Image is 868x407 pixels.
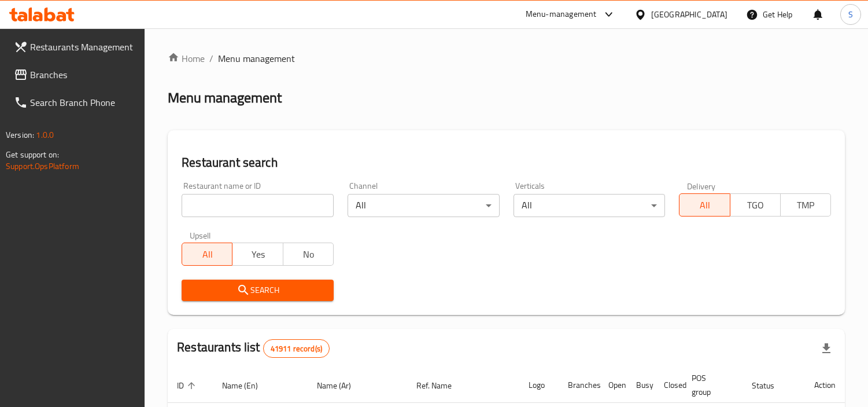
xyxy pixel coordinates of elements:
[30,68,136,82] span: Branches
[812,335,840,362] div: Export file
[168,52,845,65] nav: breadcrumb
[237,246,278,263] span: Yes
[264,343,329,354] span: 41911 record(s)
[416,379,467,393] span: Ref. Name
[168,52,205,65] a: Home
[692,371,729,399] span: POS group
[348,194,500,217] div: All
[263,339,330,358] div: Total records count
[232,243,283,266] button: Yes
[752,379,789,393] span: Status
[805,368,845,403] th: Action
[30,96,136,109] span: Search Branch Phone
[187,246,228,263] span: All
[627,368,655,403] th: Busy
[168,89,282,107] h2: Menu management
[780,193,831,217] button: TMP
[177,379,199,393] span: ID
[848,8,853,21] span: S
[684,197,725,214] span: All
[514,194,666,217] div: All
[519,368,559,403] th: Logo
[288,246,329,263] span: No
[526,8,597,21] div: Menu-management
[651,8,727,21] div: [GEOGRAPHIC_DATA]
[177,339,330,358] h2: Restaurants list
[218,52,295,65] span: Menu management
[730,193,781,217] button: TGO
[679,193,730,217] button: All
[182,243,232,266] button: All
[5,33,145,61] a: Restaurants Management
[30,40,136,54] span: Restaurants Management
[5,61,145,89] a: Branches
[191,283,324,298] span: Search
[559,368,599,403] th: Branches
[735,197,776,214] span: TGO
[36,127,54,142] span: 1.0.0
[599,368,627,403] th: Open
[655,368,682,403] th: Closed
[182,280,334,301] button: Search
[222,379,273,393] span: Name (En)
[182,194,334,217] input: Search for restaurant name or ID..
[283,243,334,266] button: No
[6,159,79,174] a: Support.OpsPlatform
[5,89,145,116] a: Search Branch Phone
[182,154,831,171] h2: Restaurant search
[785,197,826,214] span: TMP
[6,127,34,142] span: Version:
[209,52,213,65] li: /
[687,182,716,190] label: Delivery
[317,379,366,393] span: Name (Ar)
[6,147,59,162] span: Get support on:
[190,231,211,239] label: Upsell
